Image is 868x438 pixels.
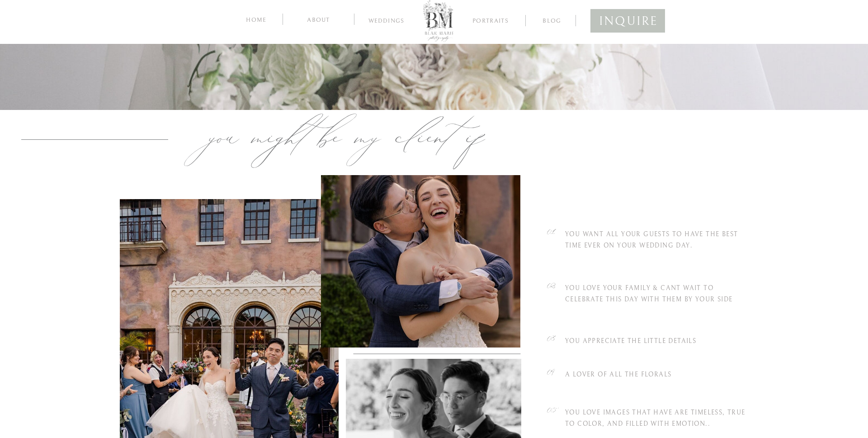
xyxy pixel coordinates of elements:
a: blog [534,16,570,24]
a: Weddings [362,18,410,27]
p: a lover of all the florals [565,369,749,396]
a: Portraits [469,18,512,26]
p: You appreciate the little details [565,336,749,362]
a: home [244,15,269,24]
h2: you might be my client if [141,119,554,160]
a: about [297,15,340,24]
a: 05 [547,407,560,414]
h2: 01 [547,229,560,236]
p: You want all your guests to have the best time ever on your wedding day. [565,229,749,275]
p: you love your family & cant wait to celebrate this day with them by your side [565,283,749,329]
a: inquire [599,10,656,28]
h2: 02 [547,283,560,290]
h2: 04 [547,369,560,376]
h2: 03 [547,336,560,343]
